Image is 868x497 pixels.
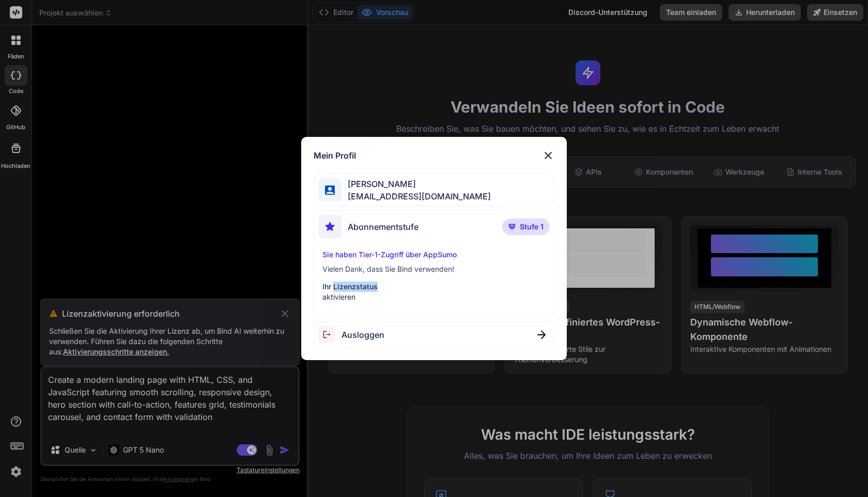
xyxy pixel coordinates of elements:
[348,222,419,232] font: Abonnementstufe
[318,215,342,238] img: Abonnement
[322,250,457,259] font: Sie haben Tier-1-Zugriff über AppSumo
[348,191,491,201] font: [EMAIL_ADDRESS][DOMAIN_NAME]
[508,224,516,230] img: Prämie
[348,179,416,189] font: [PERSON_NAME]
[314,150,356,161] font: Mein Profil
[520,222,544,231] font: Stufe 1
[318,326,342,343] img: ausloggen
[542,149,554,162] img: schließen
[342,330,384,340] font: Ausloggen
[325,185,335,195] img: Profil
[537,331,546,339] img: schließen
[322,265,454,273] font: Vielen Dank, dass Sie Bind verwenden!
[322,292,355,301] font: aktivieren
[322,282,378,291] font: Ihr Lizenzstatus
